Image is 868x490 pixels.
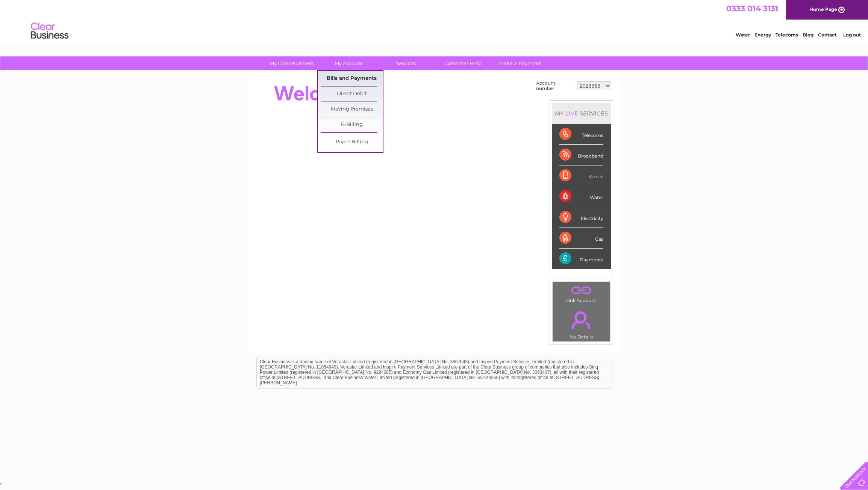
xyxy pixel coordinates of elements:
[559,228,603,249] div: Gas
[257,4,612,36] div: Clear Business is a trading name of Verastar Limited (registered in [GEOGRAPHIC_DATA] No. 3667643...
[321,71,383,86] a: Bills and Payments
[803,32,813,38] a: Blog
[843,32,861,38] a: Log out
[559,165,603,186] div: Mobile
[554,284,608,297] a: .
[554,307,608,333] a: .
[559,249,603,269] div: Payments
[559,207,603,228] div: Electricity
[559,186,603,207] div: Water
[261,56,323,70] a: My Clear Business
[489,56,551,70] a: Make A Payment
[321,102,383,117] a: Moving Premises
[559,145,603,165] div: Broadband
[552,305,610,342] td: My Details
[754,32,771,38] a: Energy
[534,79,575,93] td: Account number
[321,135,383,150] a: Paper Billing
[559,124,603,145] div: Telecoms
[30,20,69,42] img: logo.png
[552,103,611,124] div: MY SERVICES
[432,56,494,70] a: Customer Help
[552,281,610,305] td: Link Account
[318,56,380,70] a: My Account
[726,4,778,13] a: 0333 014 3131
[564,110,580,117] div: LIVE
[818,32,836,38] a: Contact
[736,32,750,38] a: Water
[776,32,798,38] a: Telecoms
[321,117,383,132] a: E-Billing
[375,56,437,70] a: Services
[321,86,383,102] a: Direct Debit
